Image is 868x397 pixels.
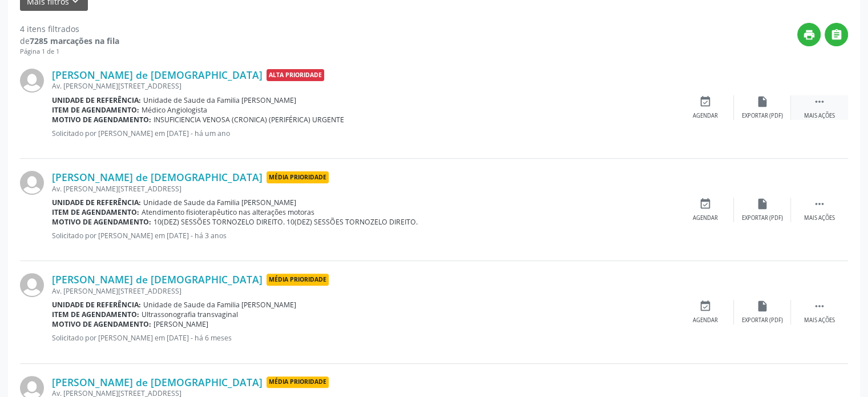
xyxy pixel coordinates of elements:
button:  [825,23,848,46]
div: Mais ações [804,316,835,324]
div: Mais ações [804,112,835,120]
img: img [20,171,44,195]
div: Página 1 de 1 [20,47,119,57]
div: de [20,35,119,47]
i: print [803,29,815,41]
span: INSUFICIENCIA VENOSA (CRONICA) (PERIFÉRICA) URGENTE [154,115,344,125]
i: insert_drive_file [756,300,769,312]
span: Unidade de Saude da Familia [PERSON_NAME] [143,198,296,207]
div: Agendar [693,316,718,324]
span: Médico Angiologista [142,105,207,115]
i:  [813,198,826,210]
button: print [797,23,821,46]
b: Motivo de agendamento: [52,115,151,125]
div: Exportar (PDF) [742,112,783,120]
span: Unidade de Saude da Familia [PERSON_NAME] [143,95,296,105]
div: 4 itens filtrados [20,23,119,35]
div: Exportar (PDF) [742,316,783,324]
a: [PERSON_NAME] de [DEMOGRAPHIC_DATA] [52,69,263,81]
a: [PERSON_NAME] de [DEMOGRAPHIC_DATA] [52,273,263,286]
span: Média Prioridade [267,274,329,286]
i: insert_drive_file [756,198,769,210]
i: event_available [699,95,712,108]
i: insert_drive_file [756,95,769,108]
strong: 7285 marcações na fila [30,35,119,46]
span: Média Prioridade [267,171,329,183]
span: Alta Prioridade [267,69,324,81]
span: Atendimento fisioterapêutico nas alterações motoras [142,207,314,217]
b: Unidade de referência: [52,198,141,207]
div: Agendar [693,112,718,120]
i:  [813,95,826,108]
div: Mais ações [804,214,835,222]
span: Média Prioridade [267,376,329,388]
div: Agendar [693,214,718,222]
i: event_available [699,300,712,312]
img: img [20,69,44,93]
span: 10(DEZ) SESSÕES TORNOZELO DIREITO. 10(DEZ) SESSÕES TORNOZELO DIREITO. [154,217,418,227]
span: Unidade de Saude da Familia [PERSON_NAME] [143,300,296,310]
a: [PERSON_NAME] de [DEMOGRAPHIC_DATA] [52,171,263,183]
img: img [20,273,44,297]
b: Motivo de agendamento: [52,319,151,329]
b: Unidade de referência: [52,300,141,310]
i:  [813,300,826,312]
b: Unidade de referência: [52,95,141,105]
div: Av. [PERSON_NAME][STREET_ADDRESS] [52,81,677,91]
div: Av. [PERSON_NAME][STREET_ADDRESS] [52,184,677,194]
p: Solicitado por [PERSON_NAME] em [DATE] - há 6 meses [52,333,677,343]
div: Exportar (PDF) [742,214,783,222]
b: Item de agendamento: [52,105,139,115]
b: Item de agendamento: [52,310,139,319]
b: Item de agendamento: [52,207,139,217]
p: Solicitado por [PERSON_NAME] em [DATE] - há um ano [52,129,677,138]
i:  [830,29,843,41]
i: event_available [699,198,712,210]
a: [PERSON_NAME] de [DEMOGRAPHIC_DATA] [52,376,263,388]
div: Av. [PERSON_NAME][STREET_ADDRESS] [52,286,677,296]
b: Motivo de agendamento: [52,217,151,227]
span: Ultrassonografia transvaginal [142,310,238,319]
span: [PERSON_NAME] [154,319,208,329]
p: Solicitado por [PERSON_NAME] em [DATE] - há 3 anos [52,231,677,240]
